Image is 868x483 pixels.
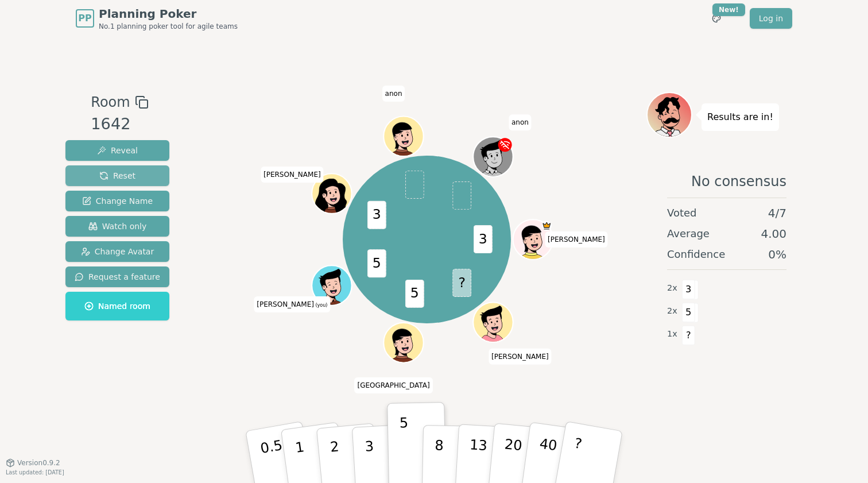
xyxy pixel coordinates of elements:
span: 3 [367,201,386,229]
button: Named room [65,292,169,320]
span: 5 [405,280,424,308]
span: PP [78,11,91,25]
button: Watch only [65,216,169,237]
span: 4.00 [761,226,786,242]
button: New! [706,8,727,29]
div: New! [712,3,745,16]
span: No.1 planning poker tool for agile teams [99,22,238,31]
span: Click to change your name [509,114,532,130]
span: Average [667,226,710,242]
span: Voted [667,205,697,221]
span: Watch only [88,221,147,232]
span: Click to change your name [261,167,324,183]
button: Change Avatar [65,241,169,262]
span: Reveal [97,145,138,156]
span: 5 [367,250,386,278]
span: ryan is the host [541,221,551,230]
span: Click to change your name [354,377,432,393]
button: Change Name [65,191,169,211]
span: Named room [84,300,150,312]
button: Reset [65,165,169,186]
span: Version 0.9.2 [17,458,60,467]
span: Click to change your name [382,86,405,102]
span: 2 x [667,305,677,318]
span: 5 [682,303,695,322]
span: Change Avatar [81,246,154,257]
span: 4 / 7 [768,205,786,221]
span: Click to change your name [254,296,330,312]
a: PPPlanning PokerNo.1 planning poker tool for agile teams [76,6,238,31]
span: Reset [99,170,135,181]
span: ? [452,269,471,297]
span: 3 [682,280,695,299]
span: Confidence [667,246,725,262]
span: 1 x [667,328,677,341]
span: ? [682,326,695,345]
button: Reveal [65,140,169,161]
button: Click to change your avatar [313,266,350,304]
span: Last updated: [DATE] [6,469,64,476]
span: No consensus [691,172,786,191]
span: Request a feature [75,271,160,283]
p: 5 [400,415,409,477]
span: Change Name [82,195,153,207]
span: Click to change your name [489,348,552,364]
span: Planning Poker [99,6,238,22]
div: 1642 [91,113,148,136]
p: Results are in! [707,109,773,125]
span: 0 % [768,246,786,262]
span: Room [91,92,130,113]
span: (you) [314,303,328,308]
a: Log in [750,8,792,29]
button: Version0.9.2 [6,458,60,467]
button: Request a feature [65,266,169,287]
span: 2 x [667,282,677,295]
span: 3 [474,225,493,253]
span: Click to change your name [545,231,608,248]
